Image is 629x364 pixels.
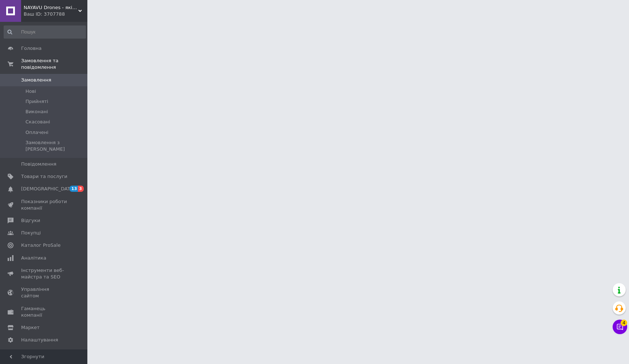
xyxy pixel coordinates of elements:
span: Маркет [21,324,40,331]
span: Товари та послуги [21,173,67,180]
span: 3 [78,186,84,192]
span: 4 [621,320,627,326]
span: Гаманець компанії [21,305,67,318]
button: Чат з покупцем4 [613,320,627,334]
span: Відгуки [21,217,40,224]
span: Каталог ProSale [21,242,60,249]
span: Головна [21,45,41,52]
span: Замовлення та повідомлення [21,58,87,71]
span: Нові [25,88,36,95]
span: Скасовані [25,119,50,125]
input: Пошук [4,25,86,39]
span: Замовлення з [PERSON_NAME] [25,139,85,153]
span: Повідомлення [21,161,56,167]
span: NAYAVU Drones - якісне дооснащення дронів для ефективного виконання завдань! [24,4,78,11]
span: 13 [70,186,78,192]
span: Інструменти веб-майстра та SEO [21,267,67,280]
span: Аналітика [21,255,46,261]
span: Покупці [21,230,41,236]
span: Показники роботи компанії [21,198,67,211]
span: Оплачені [25,129,48,136]
span: Налаштування [21,337,58,343]
span: Управління сайтом [21,286,67,299]
div: Ваш ID: 3707788 [24,11,87,17]
span: Замовлення [21,77,51,83]
span: Виконані [25,108,48,115]
span: Прийняті [25,98,48,105]
span: [DEMOGRAPHIC_DATA] [21,186,75,192]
